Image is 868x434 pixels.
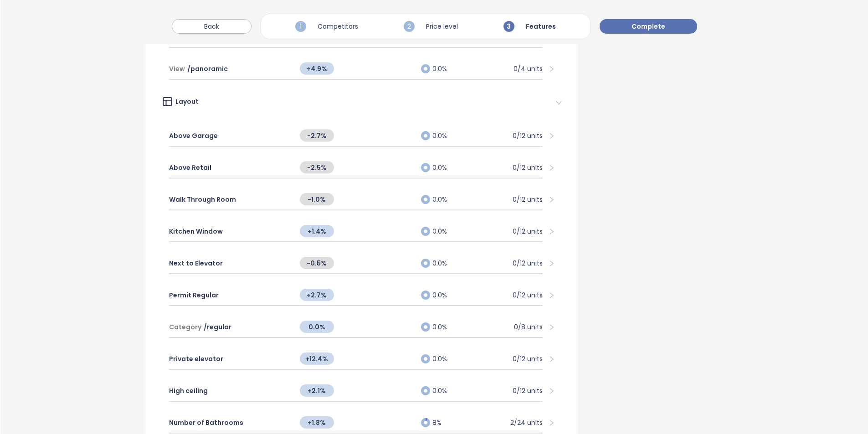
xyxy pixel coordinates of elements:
span: right [548,196,555,203]
span: right [548,228,555,235]
div: 0/12 units [513,194,543,204]
button: Complete [600,19,697,34]
span: right [548,356,555,363]
span: +2.1% [300,384,334,397]
span: Permit Regular [169,290,219,300]
span: -0.5% [300,257,334,269]
span: 0.0% [300,321,334,333]
span: View [169,64,185,74]
div: Features [501,19,558,34]
div: 0/8 units [514,322,543,332]
span: 0.0% [432,131,447,141]
div: 0/4 units [514,64,543,74]
span: right [548,164,555,171]
span: 1 [295,21,306,32]
span: Private elevator [169,354,223,364]
span: 2 [404,21,415,32]
span: Number of Bathrooms [169,418,243,428]
span: +4.9% [300,62,334,75]
span: 0.0% [432,354,447,364]
div: 0/12 units [513,131,543,141]
span: right [548,260,555,267]
span: 0.0% [432,322,447,332]
span: / panoramic [187,64,228,74]
div: Price level [401,19,460,34]
span: 0.0% [432,194,447,204]
span: right [548,66,555,72]
span: Complete [632,21,665,31]
span: right [548,324,555,331]
span: 8% [432,418,442,428]
span: right [548,419,555,426]
span: Category [169,322,201,332]
div: 0/12 units [513,226,543,236]
span: 0.0% [432,64,447,74]
span: -2.5% [300,161,334,174]
span: High ceiling [169,386,208,396]
span: Next to Elevator [169,258,223,268]
span: right [548,388,555,394]
div: 0/12 units [513,163,543,173]
span: 3 [503,21,514,32]
span: +12.4% [300,352,334,365]
span: Above Retail [169,163,211,173]
span: +1.8% [300,416,334,429]
div: 0/12 units [513,386,543,396]
span: / regular [204,322,231,332]
span: 0.0% [432,386,447,396]
span: +1.4% [300,225,334,237]
span: Walk Through Room [169,194,236,204]
div: Layout [162,96,550,109]
div: 0/12 units [513,290,543,300]
div: Competitors [293,19,360,34]
span: 0.0% [432,290,447,300]
span: right [548,292,555,299]
div: 0/12 units [513,354,543,364]
span: -1.0% [300,193,334,205]
div: 2/24 units [510,418,543,428]
span: right [548,133,555,139]
div: 0/12 units [513,258,543,268]
span: 0.0% [432,226,447,236]
button: Back [172,19,252,34]
span: Above Garage [169,131,218,141]
span: 0.0% [432,258,447,268]
span: +2.7% [300,289,334,301]
span: 0.0% [432,163,447,173]
span: -2.7% [300,129,334,142]
span: Back [204,21,219,31]
span: Kitchen Window [169,226,223,236]
span: right [555,99,562,106]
